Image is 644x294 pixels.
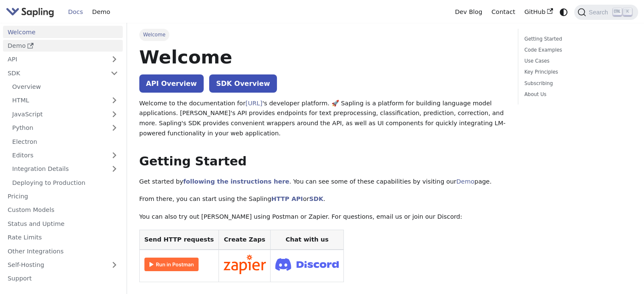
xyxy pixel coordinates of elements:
span: Search [586,9,613,16]
a: Integration Details [8,163,123,175]
a: GitHub [520,5,557,19]
a: HTML [8,94,123,107]
h1: Welcome [139,46,506,69]
kbd: K [623,8,632,16]
span: Welcome [139,29,169,41]
p: Get started by . You can see some of these capabilities by visiting our page. [139,177,506,187]
p: Welcome to the documentation for 's developer platform. 🚀 Sapling is a platform for building lang... [139,99,506,139]
th: Create Zaps [218,230,271,250]
a: Pricing [3,190,123,203]
button: Collapse sidebar category 'SDK' [106,67,123,79]
a: JavaScript [8,108,123,120]
a: Rate Limits [3,231,123,244]
a: Demo [456,178,475,185]
a: SDK Overview [209,74,276,93]
a: Overview [8,81,123,93]
h2: Getting Started [139,154,506,169]
a: Key Principles [524,68,629,76]
a: Support [3,272,123,285]
a: Welcome [3,26,123,38]
a: following the instructions here [183,178,289,185]
img: Join Discord [275,256,339,273]
p: You can also try out [PERSON_NAME] using Postman or Zapier. For questions, email us or join our D... [139,212,506,222]
a: Getting Started [524,35,629,43]
a: Demo [3,40,123,52]
a: Docs [64,5,88,19]
a: Custom Models [3,204,123,216]
button: Search (Ctrl+K) [574,5,638,20]
a: Electron [8,135,123,148]
a: Demo [88,5,115,19]
a: Other Integrations [3,245,123,257]
th: Send HTTP requests [139,230,218,250]
a: Deploying to Production [8,176,123,189]
a: About Us [524,91,629,99]
img: Connect in Zapier [224,255,266,274]
img: Run in Postman [144,258,199,271]
a: Editors [8,149,106,162]
a: HTTP API [271,195,303,202]
a: Dev Blog [450,5,486,19]
button: Expand sidebar category 'API' [106,53,123,66]
p: From there, you can start using the Sapling or . [139,194,506,204]
img: Sapling.ai [6,6,54,18]
a: Contact [487,5,520,19]
a: API Overview [139,74,204,93]
th: Chat with us [271,230,344,250]
a: Status and Uptime [3,217,123,230]
a: Subscribing [524,80,629,88]
a: Python [8,122,123,134]
button: Switch between dark and light mode (currently system mode) [558,6,570,18]
nav: Breadcrumbs [139,29,506,41]
button: Expand sidebar category 'Editors' [106,149,123,162]
a: SDK [3,67,106,79]
a: Code Examples [524,46,629,54]
a: Use Cases [524,57,629,65]
a: SDK [309,195,323,202]
a: API [3,53,106,66]
a: [URL] [246,100,263,107]
a: Self-Hosting [3,259,123,271]
a: Sapling.ai [6,6,57,18]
